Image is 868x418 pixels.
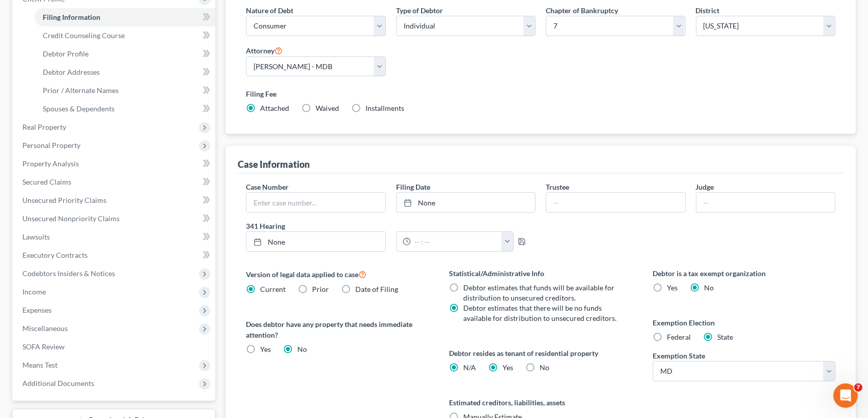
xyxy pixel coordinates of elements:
[464,304,617,322] span: Debtor estimates that there will be no funds available for distribution to unsecured creditors.
[246,232,385,251] a: None
[22,379,94,387] span: Additional Documents
[22,306,51,314] span: Expenses
[14,155,215,173] a: Property Analysis
[14,228,215,246] a: Lawsuits
[22,251,88,259] span: Executory Contracts
[546,5,618,16] label: Chapter of Bankruptcy
[22,324,68,333] span: Miscellaneous
[540,363,550,372] span: No
[43,104,115,113] span: Spouses & Dependents
[14,173,215,191] a: Secured Claims
[22,177,71,186] span: Secured Claims
[22,361,58,369] span: Means Test
[238,158,310,170] div: Case Information
[696,193,835,212] input: --
[696,182,714,192] label: Judge
[667,333,691,341] span: Federal
[22,232,50,241] span: Lawsuits
[35,100,215,118] a: Spouses & Dependents
[717,333,733,341] span: State
[667,283,678,292] span: Yes
[260,345,271,353] span: Yes
[35,45,215,63] a: Debtor Profile
[43,49,89,58] span: Debtor Profile
[35,26,215,45] a: Credit Counseling Course
[312,285,329,293] span: Prior
[22,159,79,168] span: Property Analysis
[260,285,286,293] span: Current
[297,345,307,353] span: No
[43,68,100,76] span: Debtor Addresses
[246,319,429,340] label: Does debtor have any property that needs immediate attention?
[854,383,862,392] span: 7
[704,283,714,292] span: No
[35,63,215,81] a: Debtor Addresses
[43,13,100,21] span: Filing Information
[397,193,535,212] a: None
[22,342,65,351] span: SOFA Review
[22,214,120,223] span: Unsecured Nonpriority Claims
[546,193,685,212] input: --
[246,5,293,16] label: Nature of Debt
[696,5,720,16] label: District
[260,104,289,112] span: Attached
[43,86,119,95] span: Prior / Alternate Names
[241,221,541,231] label: 341 Hearing
[22,141,80,150] span: Personal Property
[396,182,430,192] label: Filing Date
[546,182,569,192] label: Trustee
[246,44,283,56] label: Attorney
[35,81,215,100] a: Prior / Alternate Names
[833,383,858,408] iframe: Intercom live chat
[22,196,106,204] span: Unsecured Priority Claims
[366,104,404,112] span: Installments
[411,232,502,251] input: -- : --
[43,31,125,40] span: Credit Counseling Course
[396,5,443,16] label: Type of Debtor
[22,269,115,278] span: Codebtors Insiders & Notices
[355,285,398,293] span: Date of Filing
[450,268,632,279] label: Statistical/Administrative Info
[450,348,632,359] label: Debtor resides as tenant of residential property
[22,287,46,296] span: Income
[464,283,615,302] span: Debtor estimates that funds will be available for distribution to unsecured creditors.
[14,191,215,210] a: Unsecured Priority Claims
[653,268,835,279] label: Debtor is a tax exempt organization
[246,88,835,99] label: Filing Fee
[450,397,632,408] label: Estimated creditors, liabilities, assets
[246,268,429,280] label: Version of legal data applied to case
[464,363,477,372] span: N/A
[246,182,289,192] label: Case Number
[22,123,66,131] span: Real Property
[653,317,835,328] label: Exemption Election
[14,338,215,356] a: SOFA Review
[316,104,339,112] span: Waived
[503,363,514,372] span: Yes
[246,193,385,212] input: Enter case number...
[653,350,705,361] label: Exemption State
[35,8,215,26] a: Filing Information
[14,246,215,264] a: Executory Contracts
[14,210,215,228] a: Unsecured Nonpriority Claims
